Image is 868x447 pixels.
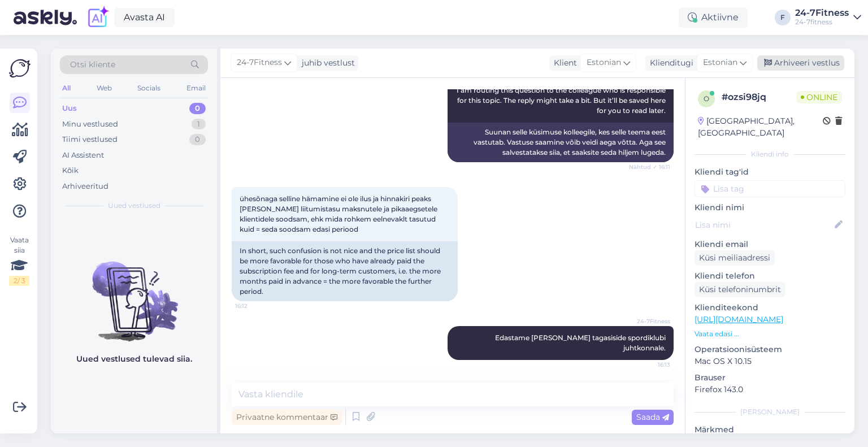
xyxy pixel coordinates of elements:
div: Socials [135,81,163,96]
p: Operatsioonisüsteem [695,344,845,355]
div: [PERSON_NAME] [695,407,845,417]
span: ühesõnaga selline hämamine ei ole ilus ja hinnakiri peaks [PERSON_NAME] liitumistasu maksnutele j... [240,194,439,233]
div: Küsi telefoninumbrit [695,282,785,297]
p: Kliendi email [695,238,845,250]
div: Tiimi vestlused [62,134,118,145]
div: Vaata siia [9,235,29,286]
span: 24-7Fitness [237,57,282,69]
img: explore-ai [86,6,110,29]
p: Uued vestlused tulevad siia. [76,353,192,365]
p: Kliendi tag'id [695,166,845,178]
div: AI Assistent [62,150,104,161]
span: Saada [636,412,669,422]
span: 16:13 [628,361,670,369]
p: Brauser [695,372,845,384]
div: F [775,10,791,25]
div: Kõik [62,165,79,176]
div: Privaatne kommentaar [232,410,342,425]
span: Otsi kliente [70,59,115,71]
p: Mac OS X 10.15 [695,355,845,367]
span: Uued vestlused [108,201,160,211]
div: Klienditugi [645,57,693,69]
p: Kliendi nimi [695,202,845,214]
div: 0 [189,134,206,145]
a: [URL][DOMAIN_NAME] [695,314,783,324]
div: In short, such confusion is not nice and the price list should be more favorable for those who ha... [232,241,458,301]
img: No chats [51,241,217,343]
p: Firefox 143.0 [695,384,845,396]
span: o [704,94,709,103]
span: Online [796,91,842,103]
span: Nähtud ✓ 16:11 [628,163,670,171]
div: 2 / 3 [9,276,29,286]
div: # ozsi98jq [722,90,796,104]
input: Lisa nimi [695,219,832,231]
div: Web [94,81,114,96]
div: Klient [549,57,577,69]
span: 16:12 [235,302,277,310]
div: 0 [189,103,206,114]
a: 24-7Fitness24-7fitness [795,8,861,27]
a: Avasta AI [114,8,175,27]
p: Kliendi telefon [695,270,845,282]
div: Arhiveeri vestlus [757,55,844,71]
div: Minu vestlused [62,119,118,130]
div: juhib vestlust [297,57,355,69]
div: Uus [62,103,77,114]
div: 24-7fitness [795,18,849,27]
span: I am routing this question to the colleague who is responsible for this topic. The reply might ta... [457,86,667,115]
div: Kliendi info [695,149,845,159]
div: Aktiivne [679,7,748,28]
div: Küsi meiliaadressi [695,250,775,266]
p: Klienditeekond [695,302,845,314]
p: Märkmed [695,424,845,436]
input: Lisa tag [695,180,845,197]
span: Estonian [703,57,737,69]
p: Vaata edasi ... [695,329,845,339]
span: Estonian [587,57,621,69]
div: 1 [192,119,206,130]
div: Email [184,81,208,96]
div: [GEOGRAPHIC_DATA], [GEOGRAPHIC_DATA] [698,115,823,139]
img: Askly Logo [9,58,31,79]
div: 24-7Fitness [795,8,849,18]
div: Suunan selle küsimuse kolleegile, kes selle teema eest vastutab. Vastuse saamine võib veidi aega ... [448,123,674,162]
span: 24-7Fitness [628,317,670,326]
div: All [60,81,73,96]
div: Arhiveeritud [62,181,108,192]
span: Edastame [PERSON_NAME] tagasiside spordiklubi juhtkonnale. [495,333,667,352]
